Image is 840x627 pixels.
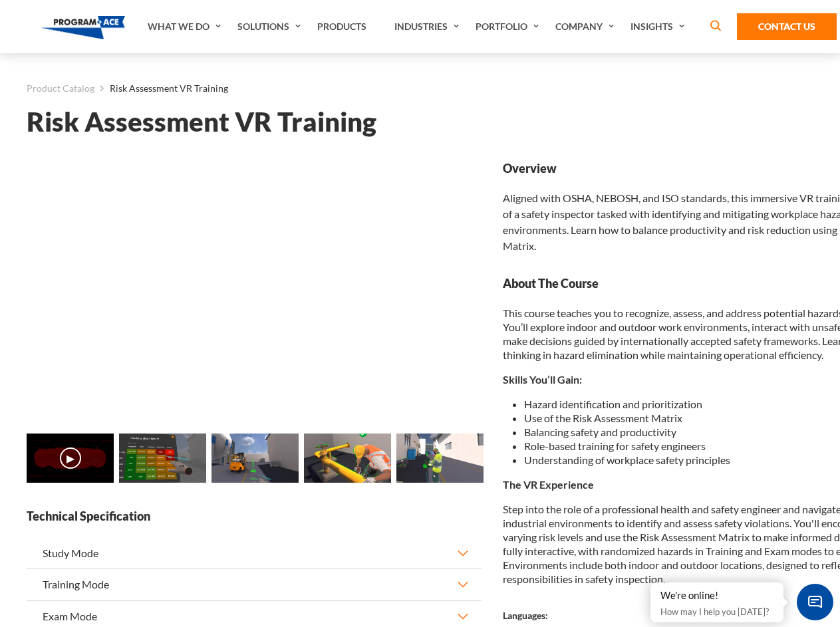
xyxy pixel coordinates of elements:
[27,538,482,568] button: Study Mode
[41,16,126,39] img: Program-Ace
[27,160,482,416] iframe: Risk Assessment VR Training - Video 0
[27,80,94,97] a: Product Catalog
[304,434,391,483] img: Risk Assessment VR Training - Preview 3
[737,13,837,40] a: Contact Us
[60,447,81,469] button: ▶
[94,80,228,97] li: Risk Assessment VR Training
[211,434,299,483] img: Risk Assessment VR Training - Preview 2
[119,434,206,483] img: Risk Assessment VR Training - Preview 1
[797,584,833,620] span: Chat Widget
[660,604,773,620] p: How may I help you [DATE]?
[396,434,484,483] img: Risk Assessment VR Training - Preview 4
[503,610,548,621] strong: Languages:
[660,589,773,602] div: We're online!
[27,569,482,600] button: Training Mode
[27,434,114,483] img: Risk Assessment VR Training - Video 0
[27,508,482,525] strong: Technical Specification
